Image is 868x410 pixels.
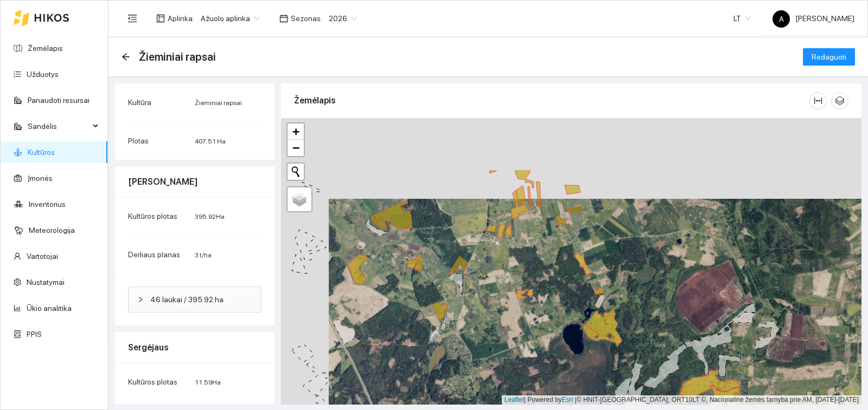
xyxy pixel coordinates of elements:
[291,12,322,24] span: Sezonas :
[288,123,304,140] a: Zoom in
[128,332,261,363] div: Sergėjaus
[27,278,65,287] a: Nustatymai
[139,48,216,66] span: Žieminiai rapsai
[28,44,63,53] a: Žemėlapis
[288,164,304,180] button: Initiate a new search
[156,14,165,23] span: layout
[201,10,260,27] span: Ažuolo aplinka
[128,98,151,107] span: Kultūra
[28,115,90,137] span: Sandėlis
[27,304,72,313] a: Ūkio analitika
[27,252,58,261] a: Vartotojai
[29,200,66,209] a: Inventorius
[128,250,180,259] span: Derliaus planas
[137,296,144,303] span: right
[292,141,299,154] span: −
[128,166,261,197] div: [PERSON_NAME]
[292,125,299,138] span: +
[195,138,226,145] span: 407.51 Ha
[28,96,90,105] a: Panaudoti resursai
[122,53,130,62] div: Atgal
[575,396,577,404] span: |
[127,14,137,23] span: menu-fold
[28,174,53,183] a: Įmonės
[294,85,809,116] div: Žemėlapis
[195,251,212,259] span: 3 t/ha
[150,294,252,305] span: 46 laukai / 395.92 ha
[28,148,55,157] a: Kultūros
[809,92,827,109] button: column-width
[122,53,130,61] span: arrow-left
[505,396,524,404] a: Leaflet
[27,70,59,79] a: Užduotys
[502,395,861,405] div: | Powered by © HNIT-[GEOGRAPHIC_DATA]; ORT10LT ©, Nacionalinė žemės tarnyba prie AM, [DATE]-[DATE]
[128,136,149,145] span: Plotas
[773,14,854,23] span: [PERSON_NAME]
[279,14,288,23] span: calendar
[128,378,177,386] span: Kultūros plotas
[195,213,225,220] span: 395.92 Ha
[128,212,177,220] span: Kultūros plotas
[288,187,311,211] a: Layers
[195,379,221,386] span: 11.59 Ha
[27,330,42,339] a: PPIS
[329,10,357,27] span: 2026
[779,10,784,28] span: A
[29,226,75,235] a: Meteorologija
[288,140,304,156] a: Zoom out
[733,10,751,27] span: LT
[195,99,242,107] span: Žieminiai rapsai
[803,48,855,66] button: Redaguoti
[812,51,846,63] span: Redaguoti
[122,8,143,29] button: menu-fold
[129,287,261,312] div: 46 laukai / 395.92 ha
[168,12,194,24] span: Aplinka :
[562,396,573,404] a: Esri
[810,96,826,105] span: column-width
